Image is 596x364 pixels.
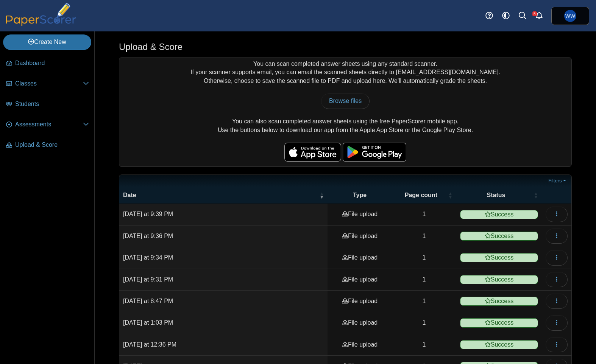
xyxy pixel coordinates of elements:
[565,13,575,19] span: William Whitney
[328,312,392,334] td: File upload
[123,211,173,217] time: Sep 25, 2025 at 9:39 PM
[123,254,173,261] time: Sep 25, 2025 at 9:34 PM
[396,191,446,199] span: Page count
[460,318,538,327] span: Success
[119,58,571,166] div: You can scan completed answer sheets using any standard scanner. If your scanner supports email, ...
[3,54,92,73] a: Dashboard
[392,312,456,334] td: 1
[392,247,456,269] td: 1
[328,291,392,312] td: File upload
[3,34,91,50] a: Create New
[460,191,532,199] span: Status
[460,253,538,262] span: Success
[392,226,456,247] td: 1
[448,191,452,199] span: Page count : Activate to sort
[343,143,406,162] img: google-play-badge.png
[392,291,456,312] td: 1
[392,204,456,225] td: 1
[328,269,392,291] td: File upload
[321,93,370,109] a: Browse files
[3,95,92,114] a: Students
[119,40,183,53] h1: Upload & Score
[329,98,362,104] span: Browse files
[328,247,392,269] td: File upload
[460,275,538,284] span: Success
[460,340,538,349] span: Success
[123,276,173,283] time: Sep 25, 2025 at 9:31 PM
[564,10,576,22] span: William Whitney
[460,297,538,306] span: Success
[3,21,79,27] a: PaperScorer
[534,191,538,199] span: Status : Activate to sort
[15,100,89,108] span: Students
[284,143,341,162] img: apple-store-badge.svg
[123,191,318,199] span: Date
[15,79,83,88] span: Classes
[392,269,456,291] td: 1
[328,204,392,225] td: File upload
[15,59,89,67] span: Dashboard
[328,334,392,356] td: File upload
[3,116,92,134] a: Assessments
[123,341,176,348] time: Sep 24, 2025 at 12:36 PM
[3,3,79,26] img: PaperScorer
[3,75,92,93] a: Classes
[460,232,538,241] span: Success
[15,141,89,149] span: Upload & Score
[123,233,173,239] time: Sep 25, 2025 at 9:36 PM
[392,334,456,356] td: 1
[319,191,324,199] span: Date : Activate to remove sorting
[546,177,569,185] a: Filters
[3,136,92,154] a: Upload & Score
[531,8,548,24] a: Alerts
[15,120,83,129] span: Assessments
[123,298,173,304] time: Sep 25, 2025 at 8:47 PM
[331,191,388,199] span: Type
[460,210,538,219] span: Success
[551,7,589,25] a: William Whitney
[123,319,173,326] time: Sep 24, 2025 at 1:03 PM
[328,226,392,247] td: File upload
